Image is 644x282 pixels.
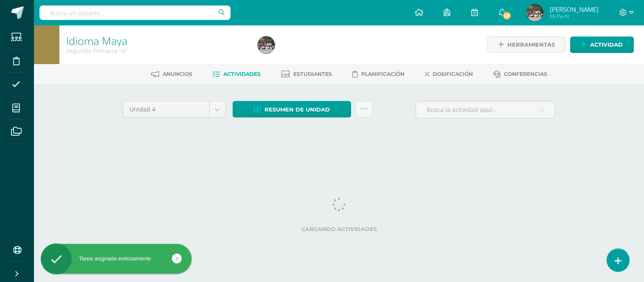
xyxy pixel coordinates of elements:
span: Conferencias [504,71,547,77]
a: Idioma Maya [66,34,127,48]
a: Unidad 4 [123,101,225,117]
span: Actividad [590,37,623,53]
input: Busca la actividad aquí... [416,101,555,118]
a: Conferencias [493,67,547,81]
span: [PERSON_NAME] [550,5,599,14]
span: Actividades [223,71,261,77]
span: 47 [502,11,512,20]
a: Herramientas [487,36,566,53]
span: Resumen de unidad [264,102,330,117]
a: Anuncios [151,67,192,81]
a: Actividad [570,36,634,53]
a: Planificación [352,67,405,81]
a: Actividades [213,67,261,81]
img: 27fac148226088b2bf2b1ff5f837c7e0.png [526,4,543,21]
span: Dosificación [433,71,473,77]
span: Estudiantes [293,71,332,77]
h1: Idioma Maya [66,35,247,47]
div: Tarea asignada exitosamente [41,255,191,262]
div: Segundo Primaria 'A' [66,47,247,55]
span: Unidad 4 [129,101,203,117]
a: Estudiantes [281,67,332,81]
a: Resumen de unidad [233,101,351,117]
span: Mi Perfil [550,13,599,20]
span: Anuncios [163,71,192,77]
a: Dosificación [425,67,473,81]
img: 27fac148226088b2bf2b1ff5f837c7e0.png [258,36,275,53]
input: Busca un usuario... [39,6,231,20]
label: Cargando actividades [123,226,556,232]
span: Planificación [361,71,405,77]
span: Herramientas [507,37,555,53]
